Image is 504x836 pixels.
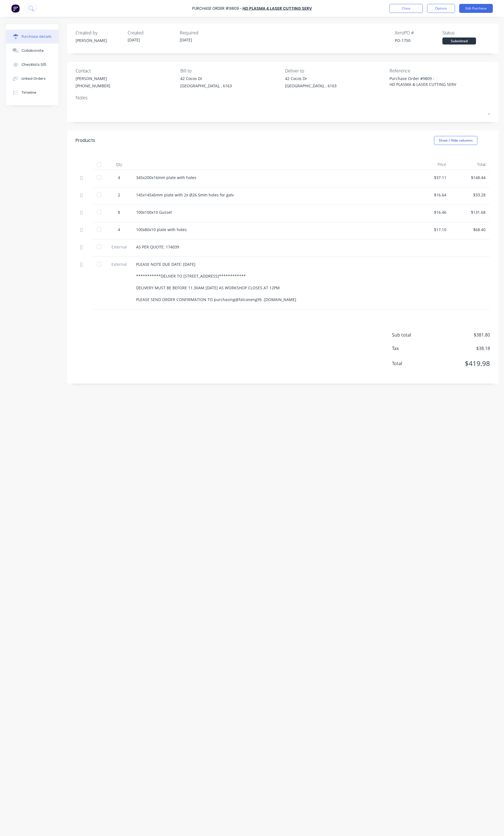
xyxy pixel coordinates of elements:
[416,192,446,198] div: $16.64
[392,360,434,367] span: Total
[434,136,477,145] button: Show / Hide columns
[111,209,127,215] div: 8
[111,175,127,180] div: 4
[416,209,446,215] div: $16.46
[192,6,242,11] div: Purchase Order #9809 -
[455,209,486,215] div: $131.68
[389,76,459,88] textarea: Purchase Order #9809 - HD PLASMA & LASER CUTTING SERV
[76,29,123,36] div: Created by
[434,332,490,338] span: $381.80
[128,29,175,36] div: Created
[434,345,490,352] span: $38.18
[76,67,176,74] div: Contact
[76,76,110,81] div: [PERSON_NAME]
[180,29,227,36] div: Required
[389,67,490,74] div: Reference
[11,4,20,13] img: Factory
[136,175,407,180] div: 345x200x16mm plate with holes
[6,86,59,100] button: Timeline
[455,175,486,180] div: $148.44
[22,34,52,39] div: Purchase details
[76,137,95,144] div: Products
[136,244,407,250] div: AS PER QUOTE: 174039
[76,94,490,101] div: Notes
[6,72,59,86] button: Linked Orders
[6,30,59,44] button: Purchase details
[136,209,407,215] div: 100x100x10 Gusset
[136,227,407,233] div: 100x80x10 plate with holes
[395,29,442,36] div: Xero PO #
[111,261,127,267] span: External
[451,159,490,170] div: Total
[416,227,446,233] div: $17.10
[455,192,486,198] div: $33.28
[6,58,59,72] button: Checklists 0/0
[442,37,476,44] div: Submitted
[389,4,423,13] button: Close
[434,358,490,368] span: $419.98
[180,67,281,74] div: Bill to
[180,83,232,89] div: [GEOGRAPHIC_DATA], , 6163
[76,37,123,43] div: [PERSON_NAME]
[22,76,46,81] div: Linked Orders
[242,6,312,11] a: HD PLASMA & LASER CUTTING SERV
[285,76,337,81] div: 42 Cocos Dr
[392,332,434,338] span: Sub total
[106,159,132,170] div: Qty
[395,37,442,43] div: PO-1750
[412,159,451,170] div: Price
[285,83,337,89] div: [GEOGRAPHIC_DATA], , 6163
[111,244,127,250] span: External
[22,62,46,67] div: Checklists 0/0
[22,90,36,95] div: Timeline
[6,44,59,58] button: Collaborate
[76,83,110,89] div: [PHONE_NUMBER]
[427,4,455,13] button: Options
[22,48,44,53] div: Collaborate
[455,227,486,233] div: $68.40
[392,345,434,352] span: Tax
[442,29,490,36] div: Status
[111,227,127,233] div: 4
[111,192,127,198] div: 2
[459,4,493,13] button: Edit Purchase
[416,175,446,180] div: $37.11
[136,192,407,198] div: 145x145x6mm plate with 2x Ø26.5mm holes for galv
[285,67,386,74] div: Deliver to
[180,76,232,81] div: 42 Cocos Dr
